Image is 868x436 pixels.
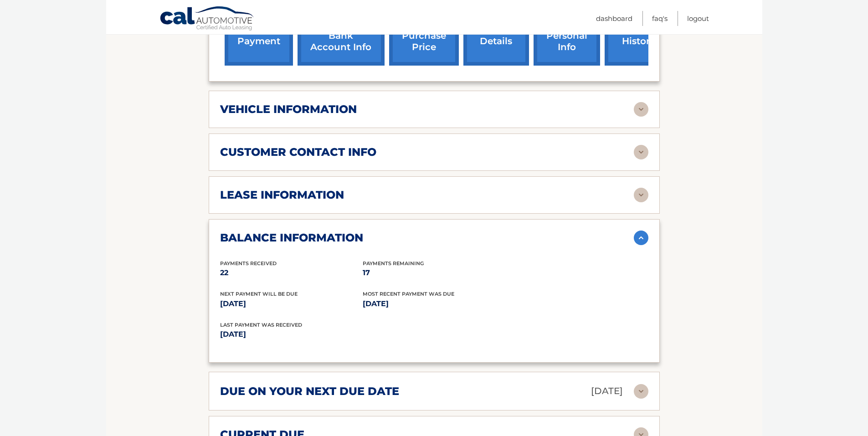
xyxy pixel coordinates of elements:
p: [DATE] [363,298,505,310]
img: accordion-rest.svg [634,188,648,202]
span: Payments Remaining [363,260,424,267]
p: [DATE] [220,298,363,310]
p: 22 [220,267,363,279]
p: 17 [363,267,505,279]
a: Cal Automotive [159,6,255,32]
a: Dashboard [596,11,632,26]
a: make a payment [225,6,293,66]
h2: vehicle information [220,103,357,116]
h2: balance information [220,231,363,245]
a: update personal info [534,6,600,66]
img: accordion-rest.svg [634,384,648,399]
span: Payments Received [220,260,277,267]
a: payment history [605,6,673,66]
a: Logout [687,11,709,26]
span: Next Payment will be due [220,291,298,297]
a: Add/Remove bank account info [298,6,385,66]
span: Most Recent Payment Was Due [363,291,454,297]
span: Last Payment was received [220,322,302,328]
img: accordion-rest.svg [634,145,648,159]
h2: lease information [220,188,344,202]
a: account details [463,6,529,66]
p: [DATE] [591,383,623,399]
a: request purchase price [389,6,459,66]
img: accordion-rest.svg [634,102,648,117]
a: FAQ's [652,11,668,26]
p: [DATE] [220,328,434,341]
h2: due on your next due date [220,385,399,398]
h2: customer contact info [220,145,376,159]
img: accordion-active.svg [634,231,648,245]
